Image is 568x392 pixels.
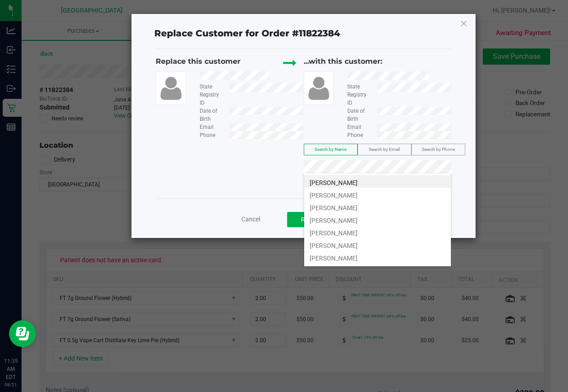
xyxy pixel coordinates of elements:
[193,123,230,131] div: Email
[369,147,400,152] span: Search by Email
[9,320,36,347] iframe: Resource center
[306,75,332,101] img: user-icon.png
[341,107,377,123] div: Date of Birth
[158,75,184,101] img: user-icon.png
[422,147,455,152] span: Search by Phone
[341,83,377,107] div: State Registry ID
[315,147,346,152] span: Search by Name
[193,83,230,107] div: State Registry ID
[193,131,230,139] div: Phone
[341,123,377,131] div: Email
[241,216,260,223] span: Cancel
[304,57,382,66] span: ...with this customer:
[156,57,240,66] span: Replace this customer
[341,131,377,139] div: Phone
[149,26,345,41] span: Replace Customer for Order #11822384
[287,212,366,227] button: Replace Customer
[193,107,230,123] div: Date of Birth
